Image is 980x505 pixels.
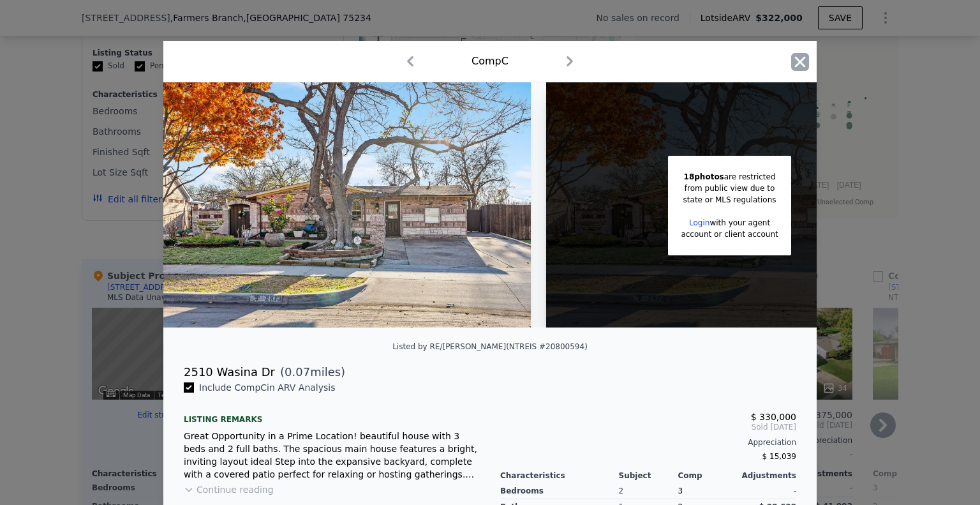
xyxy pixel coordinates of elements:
[737,471,796,481] div: Adjustments
[500,422,796,432] span: Sold [DATE]
[194,382,341,393] span: Include Comp C in ARV Analysis
[689,218,709,227] a: Login
[709,218,770,227] span: with your agent
[184,430,480,481] div: Great Opportunity in a Prime Location! beautiful house with 3 beds and 2 full baths. The spacious...
[184,483,274,496] button: Continue reading
[275,363,345,381] span: ( miles)
[471,54,509,69] div: Comp C
[500,471,619,481] div: Characteristics
[681,229,778,240] div: account or client account
[678,471,737,481] div: Comp
[684,172,724,181] span: 18 photos
[681,183,778,194] div: from public view due to
[184,404,480,425] div: Listing remarks
[500,437,796,448] div: Appreciation
[678,486,683,495] span: 3
[737,483,796,499] div: -
[285,365,310,379] span: 0.07
[762,452,796,461] span: $ 15,039
[619,483,678,499] div: 2
[619,471,678,481] div: Subject
[681,194,778,206] div: state or MLS regulations
[184,363,275,381] div: 2510 Wasina Dr
[751,412,796,422] span: $ 330,000
[163,82,531,328] img: Property Img
[392,342,588,351] div: Listed by RE/[PERSON_NAME] (NTREIS #20800594)
[681,171,778,183] div: are restricted
[500,483,619,499] div: Bedrooms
